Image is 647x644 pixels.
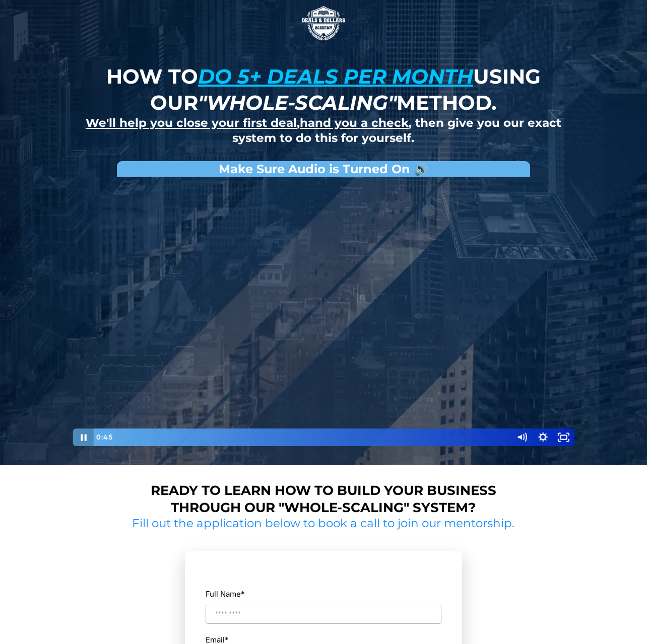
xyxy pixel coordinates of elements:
u: do 5+ deals per month [198,64,473,89]
strong: How to using our method. [106,64,541,115]
strong: Make Sure Audio is Turned On 🔊 [219,162,429,176]
strong: , , then give you our exact system to do this for yourself. [86,116,561,145]
em: "whole-scaling" [198,90,397,115]
strong: Ready to learn how to build your business through our "whole-scaling" system? [151,482,496,516]
h2: Fill out the application below to book a call to join our mentorship. [128,516,519,531]
u: We'll help you close your first deal [86,116,297,130]
label: Full Name [206,587,441,601]
u: hand you a check [300,116,409,130]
